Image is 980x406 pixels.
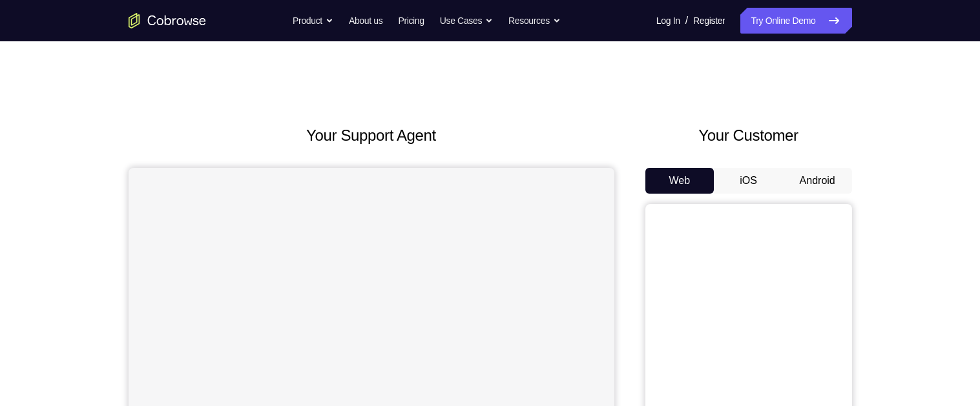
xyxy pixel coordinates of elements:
button: Resources [508,8,561,34]
a: Try Online Demo [740,8,851,34]
a: Pricing [398,8,424,34]
button: Android [783,168,852,194]
a: Log In [656,8,680,34]
a: Go to the home page [129,13,206,28]
span: / [685,13,688,28]
a: About us [349,8,382,34]
h2: Your Support Agent [129,124,614,147]
h2: Your Customer [645,124,852,147]
button: iOS [714,168,783,194]
button: Use Cases [440,8,493,34]
a: Register [693,8,725,34]
button: Web [645,168,714,194]
button: Product [293,8,333,34]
